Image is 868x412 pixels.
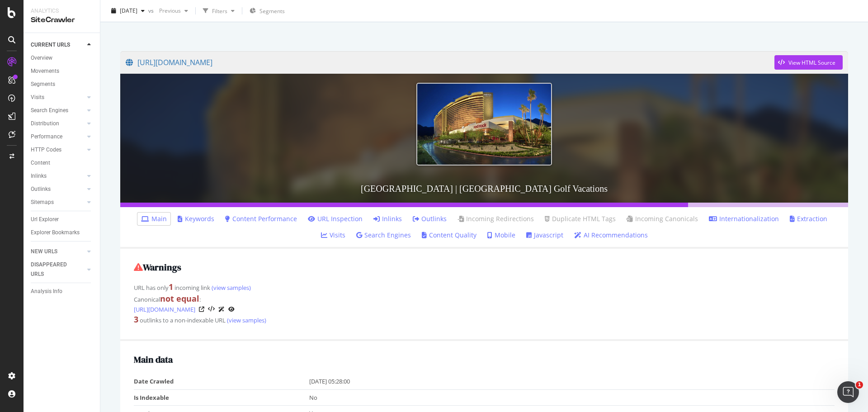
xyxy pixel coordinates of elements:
[308,214,363,223] a: URL Inspection
[134,281,835,293] div: URL has only incoming link
[487,231,515,240] a: Mobile
[416,83,552,166] img: Red Rock Casino Resort & Spa | Las Vegas Golf Vacations
[31,40,85,50] a: CURRENT URLS
[837,381,859,403] iframe: Intercom live chat
[199,4,238,18] button: Filters
[309,389,835,406] td: No
[134,293,835,314] div: Canonical :
[31,132,85,142] a: Performance
[309,374,835,389] td: [DATE] 05:28:00
[422,231,476,240] a: Content Quality
[31,228,80,237] div: Explorer Bookmarks
[788,59,835,66] div: View HTML Source
[134,374,309,389] td: Date Crawled
[31,40,70,50] div: CURRENT URLS
[31,158,50,168] div: Content
[31,247,85,256] a: NEW URLS
[31,15,93,25] div: SiteCrawler
[526,231,563,240] a: Javascript
[134,314,138,325] strong: 3
[156,4,192,18] button: Previous
[134,262,835,272] h2: Warnings
[212,7,227,14] div: Filters
[413,214,447,223] a: Outlinks
[208,306,215,313] button: View HTML Source
[31,198,54,207] div: Sitemaps
[31,119,59,128] div: Distribution
[31,171,47,181] div: Inlinks
[31,106,85,115] a: Search Engines
[120,175,848,203] h3: [GEOGRAPHIC_DATA] | [GEOGRAPHIC_DATA] Golf Vacations
[856,381,863,388] span: 1
[31,53,52,63] div: Overview
[31,53,94,63] a: Overview
[545,214,616,223] a: Duplicate HTML Tags
[226,316,266,324] a: (view samples)
[108,4,148,18] button: [DATE]
[31,66,59,76] div: Movements
[31,260,76,279] div: DISAPPEARED URLS
[31,287,94,296] a: Analysis Info
[458,214,534,223] a: Incoming Redirections
[321,231,345,240] a: Visits
[218,304,225,314] a: AI Url Details
[134,389,309,406] td: Is Indexable
[31,198,85,207] a: Sitemaps
[141,214,167,223] a: Main
[31,93,44,102] div: Visits
[120,7,137,14] span: 2025 Aug. 10th
[259,7,285,15] span: Segments
[148,7,156,14] span: vs
[246,4,288,18] button: Segments
[31,185,51,194] div: Outlinks
[31,215,59,224] div: Url Explorer
[210,284,251,292] a: (view samples)
[31,7,93,15] div: Analytics
[574,231,648,240] a: AI Recommendations
[31,145,61,155] div: HTTP Codes
[627,214,698,223] a: Incoming Canonicals
[31,287,62,296] div: Analysis Info
[228,304,235,314] a: URL Inspection
[225,214,297,223] a: Content Performance
[178,214,214,223] a: Keywords
[31,119,85,128] a: Distribution
[126,51,774,74] a: [URL][DOMAIN_NAME]
[373,214,402,223] a: Inlinks
[31,66,94,76] a: Movements
[31,132,62,142] div: Performance
[160,293,199,304] strong: not equal
[31,185,85,194] a: Outlinks
[31,171,85,181] a: Inlinks
[31,247,57,256] div: NEW URLS
[31,80,55,89] div: Segments
[31,93,85,102] a: Visits
[31,145,85,155] a: HTTP Codes
[134,305,195,314] a: [URL][DOMAIN_NAME]
[709,214,779,223] a: Internationalization
[169,281,173,292] strong: 1
[134,314,835,326] div: outlinks to a non-indexable URL
[31,106,68,115] div: Search Engines
[31,260,85,279] a: DISAPPEARED URLS
[31,80,94,89] a: Segments
[156,7,181,14] span: Previous
[134,355,835,365] h2: Main data
[31,228,94,237] a: Explorer Bookmarks
[31,215,94,224] a: Url Explorer
[774,55,843,70] button: View HTML Source
[199,307,204,312] a: Visit Online Page
[31,158,94,168] a: Content
[356,231,411,240] a: Search Engines
[790,214,827,223] a: Extraction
